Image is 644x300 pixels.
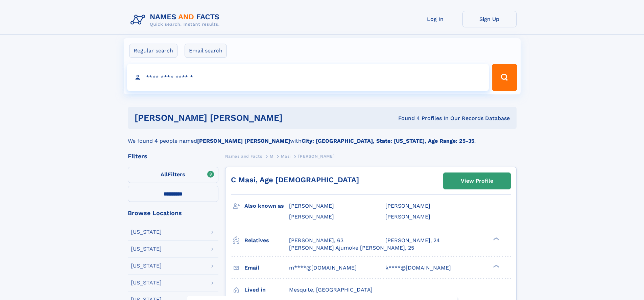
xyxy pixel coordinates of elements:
[385,203,430,209] span: [PERSON_NAME]
[231,176,359,184] a: C Masi, Age [DEMOGRAPHIC_DATA]
[128,167,218,183] label: Filters
[131,229,162,235] div: [US_STATE]
[127,64,489,91] input: search input
[131,246,162,252] div: [US_STATE]
[281,154,290,159] span: Masi
[289,213,334,220] span: [PERSON_NAME]
[492,264,500,268] div: ❯
[244,235,289,246] h3: Relatives
[289,203,334,209] span: [PERSON_NAME]
[298,154,334,159] span: [PERSON_NAME]
[131,263,162,269] div: [US_STATE]
[128,11,225,29] img: Logo Names and Facts
[281,152,290,160] a: Masi
[225,152,262,160] a: Names and Facts
[131,280,162,285] div: [US_STATE]
[270,154,273,159] span: M
[385,213,430,220] span: [PERSON_NAME]
[289,286,373,293] span: Mesquite, [GEOGRAPHIC_DATA]
[244,262,289,274] h3: Email
[444,173,510,189] a: View Profile
[385,237,440,244] a: [PERSON_NAME], 24
[135,114,340,122] h1: [PERSON_NAME] [PERSON_NAME]
[408,11,462,27] a: Log In
[129,44,177,58] label: Regular search
[462,11,517,27] a: Sign Up
[270,152,273,160] a: M
[244,200,289,212] h3: Also known as
[185,44,227,58] label: Email search
[161,171,168,178] span: All
[492,64,517,91] button: Search Button
[492,236,500,241] div: ❯
[128,210,218,216] div: Browse Locations
[340,115,510,122] div: Found 4 Profiles In Our Records Database
[289,244,414,252] a: [PERSON_NAME] Ajumoke [PERSON_NAME], 25
[128,129,517,145] div: We found 4 people named with .
[302,138,474,144] b: City: [GEOGRAPHIC_DATA], State: [US_STATE], Age Range: 25-35
[289,237,343,244] a: [PERSON_NAME], 63
[197,138,290,144] b: [PERSON_NAME] [PERSON_NAME]
[244,284,289,296] h3: Lived in
[128,153,218,159] div: Filters
[461,173,493,189] div: View Profile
